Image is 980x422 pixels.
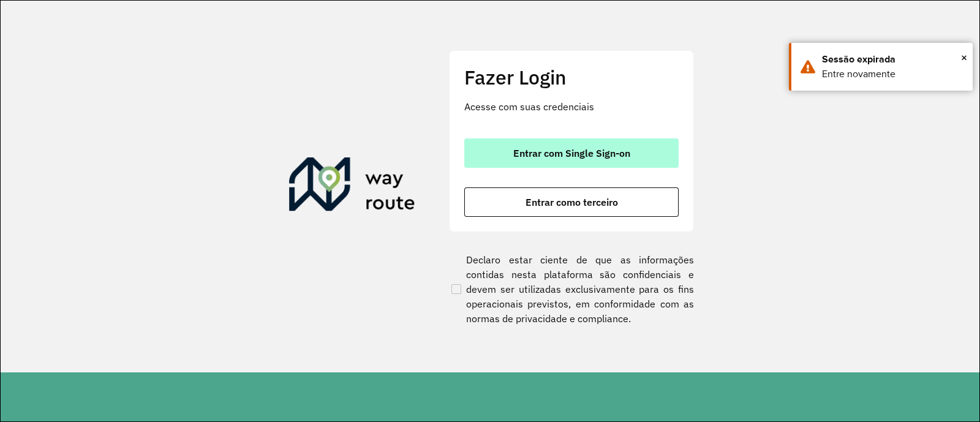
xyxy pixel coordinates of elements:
img: Roteirizador AmbevTech [289,157,415,216]
label: Declaro estar ciente de que as informações contidas nesta plataforma são confidenciais e devem se... [449,252,694,326]
button: Close [961,48,967,67]
span: Entrar como terceiro [526,197,618,207]
span: Entrar com Single Sign-on [513,148,630,158]
div: Entre novamente [822,67,963,81]
h2: Fazer Login [464,66,679,89]
div: Sessão expirada [822,52,963,67]
button: button [464,138,679,168]
p: Acesse com suas credenciais [464,99,679,114]
button: button [464,187,679,217]
span: × [961,48,967,67]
